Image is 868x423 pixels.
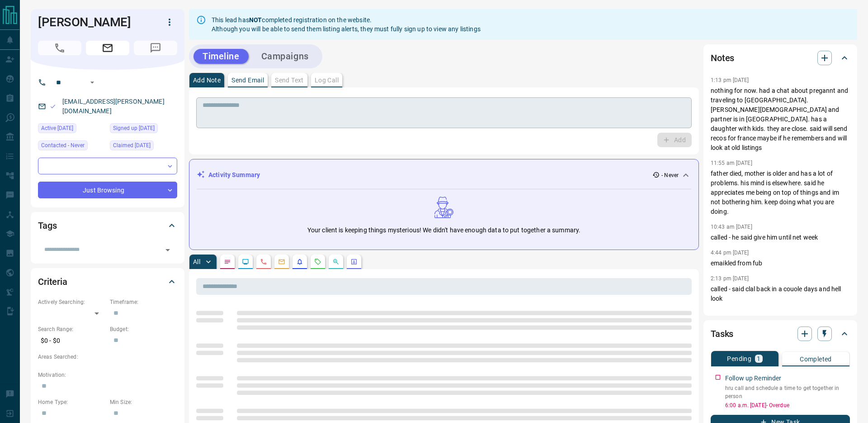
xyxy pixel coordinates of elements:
[113,141,151,150] span: Claimed [DATE]
[711,284,850,303] p: called - said clal back in a couole days and hell look
[38,398,105,406] p: Home Type:
[38,325,105,333] p: Search Range:
[38,41,81,55] span: No Number
[252,49,318,64] button: Campaigns
[242,258,249,265] svg: Lead Browsing Activity
[41,141,85,150] span: Contacted - Never
[711,160,752,166] p: 11:55 am [DATE]
[711,233,850,242] p: called - he said give him until net week
[38,123,105,136] div: Sun Dec 22 2024
[41,124,73,133] span: Active [DATE]
[725,374,781,383] p: Follow up Reminder
[38,182,177,198] div: Just Browsing
[38,271,177,293] div: Criteria
[208,170,260,180] p: Activity Summary
[296,258,303,265] svg: Listing Alerts
[711,224,752,230] p: 10:43 am [DATE]
[260,258,267,265] svg: Calls
[711,51,734,65] h2: Notes
[727,356,751,362] p: Pending
[800,356,832,362] p: Completed
[350,258,358,265] svg: Agent Actions
[193,259,200,265] p: All
[38,371,177,379] p: Motivation:
[314,258,321,265] svg: Requests
[307,226,580,235] p: Your client is keeping things mysterious! We didn't have enough data to put together a summary.
[86,41,129,55] span: Email
[711,275,749,282] p: 2:13 pm [DATE]
[725,401,850,409] p: 6:00 a.m. [DATE] - Overdue
[711,86,850,153] p: nothing for now. had a chat about pregannt and traveling to [GEOGRAPHIC_DATA]. [PERSON_NAME][DEMO...
[278,258,285,265] svg: Emails
[38,298,105,306] p: Actively Searching:
[661,171,679,179] p: - Never
[711,250,749,256] p: 4:44 pm [DATE]
[711,47,850,69] div: Notes
[62,98,165,115] a: [EMAIL_ADDRESS][PERSON_NAME][DOMAIN_NAME]
[38,353,177,361] p: Areas Searched:
[161,244,174,256] button: Open
[197,167,691,183] div: Activity Summary- Never
[110,140,177,153] div: Sun Dec 22 2024
[711,327,733,341] h2: Tasks
[725,384,850,400] p: hru call and schedule a time to get together in person
[87,77,98,88] button: Open
[711,259,850,268] p: emaikled from fub
[711,323,850,345] div: Tasks
[193,49,249,64] button: Timeline
[332,258,340,265] svg: Opportunities
[134,41,177,55] span: No Number
[110,325,177,333] p: Budget:
[38,274,67,289] h2: Criteria
[38,218,57,233] h2: Tags
[38,215,177,236] div: Tags
[711,169,850,216] p: father died, mother is older and has a lot of problems. his mind is elsewhere. said he appreciate...
[110,123,177,136] div: Sun Dec 22 2024
[193,77,221,83] p: Add Note
[212,12,481,37] div: This lead has completed registration on the website. Although you will be able to send them listi...
[110,398,177,406] p: Min Size:
[38,15,148,29] h1: [PERSON_NAME]
[249,16,262,24] strong: NOT
[38,333,105,348] p: $0 - $0
[231,77,264,83] p: Send Email
[757,356,760,362] p: 1
[711,77,749,83] p: 1:13 pm [DATE]
[224,258,231,265] svg: Notes
[113,124,155,133] span: Signed up [DATE]
[50,103,56,110] svg: Email Valid
[110,298,177,306] p: Timeframe:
